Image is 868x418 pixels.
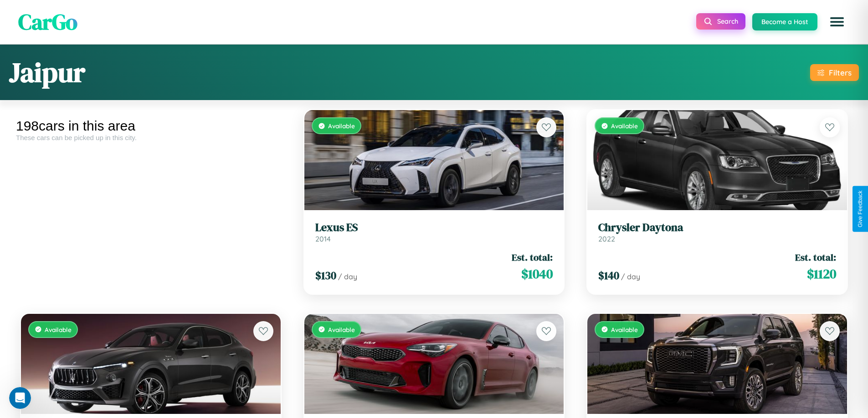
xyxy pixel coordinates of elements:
span: Available [328,326,355,333]
button: Become a Host [752,13,817,30]
a: Chrysler Daytona2022 [598,221,836,243]
div: Filters [829,68,852,77]
span: $ 130 [315,268,336,283]
h1: Jaipur [9,54,85,91]
div: Give Feedback [857,191,863,227]
button: Open menu [824,9,850,35]
span: CarGo [18,7,77,37]
span: / day [338,272,357,281]
div: 198 cars in this area [16,118,286,134]
div: These cars can be picked up in this city. [16,134,286,141]
span: 2014 [315,234,331,243]
span: / day [621,272,640,281]
span: Available [611,326,638,333]
iframe: Intercom live chat [9,387,31,409]
span: Search [717,17,738,25]
span: 2022 [598,234,615,243]
span: Available [45,326,72,333]
span: Est. total: [512,251,553,264]
span: $ 1120 [807,265,836,283]
a: Lexus ES2014 [315,221,553,243]
span: Est. total: [795,251,836,264]
span: Available [328,122,355,130]
span: Available [611,122,638,130]
h3: Chrysler Daytona [598,221,836,234]
span: $ 140 [598,268,619,283]
span: $ 1040 [521,265,553,283]
button: Search [696,13,745,30]
h3: Lexus ES [315,221,553,234]
button: Filters [810,64,859,81]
